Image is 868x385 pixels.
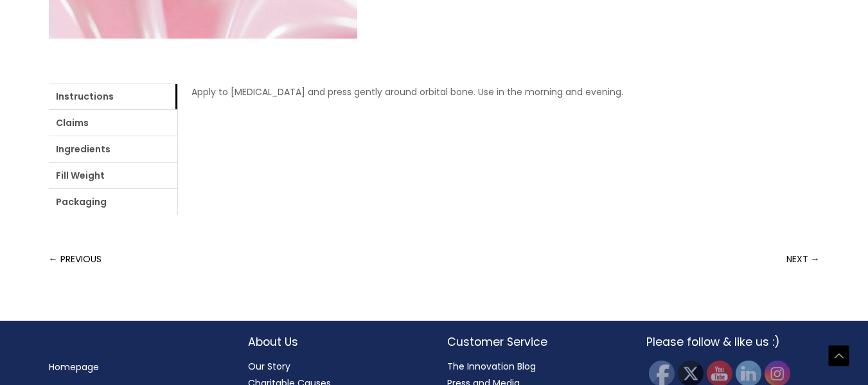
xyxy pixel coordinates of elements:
a: Fill Weight [49,163,177,188]
nav: Menu [49,359,222,375]
h2: Please follow & like us :) [646,334,820,350]
a: ← PREVIOUS [49,246,102,272]
a: NEXT → [786,246,820,272]
a: Homepage [49,361,99,373]
h2: Customer Service [447,334,621,350]
a: The Innovation Blog [447,360,536,373]
a: Claims [49,110,177,136]
a: Our Story [248,360,290,373]
a: Ingredients [49,136,177,162]
a: Instructions [49,84,177,109]
h2: About Us [248,334,421,350]
a: Packaging [49,189,177,215]
p: Apply to [MEDICAL_DATA] and press gently around orbital bone. Use in the morning and evening. [191,84,806,100]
